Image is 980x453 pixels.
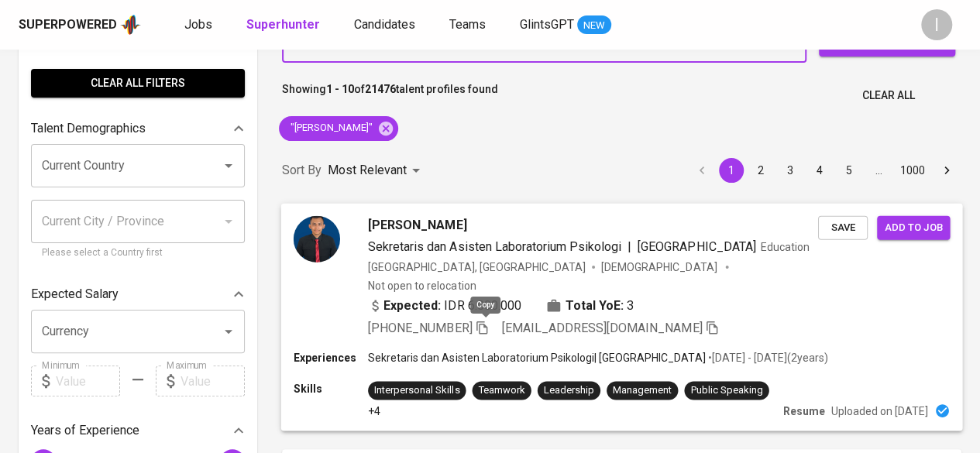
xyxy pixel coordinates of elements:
[566,296,624,314] b: Total YoE:
[705,350,827,365] p: • [DATE] - [DATE] ( 2 years )
[687,158,961,183] nav: pagination navigation
[294,215,340,262] img: 22f75af11516fe8ed79048aba0b04657.jpg
[365,83,396,95] b: 21476
[577,18,611,33] span: NEW
[837,158,861,183] button: Go to page 5
[31,119,146,138] p: Talent Demographics
[31,415,245,446] div: Years of Experience
[328,156,425,185] div: Most Relevant
[818,215,868,239] button: Save
[282,204,961,431] a: [PERSON_NAME]Sekretaris dan Asisten Laboratorium Psikologi|[GEOGRAPHIC_DATA]Education[GEOGRAPHIC_...
[613,383,672,398] div: Management
[601,259,719,274] span: [DEMOGRAPHIC_DATA]
[368,403,380,418] p: +4
[19,13,141,36] a: Superpoweredapp logo
[326,83,354,95] b: 1 - 10
[282,81,498,110] p: Showing of talent profiles found
[449,17,486,32] span: Teams
[866,163,891,178] div: …
[502,321,703,335] span: [EMAIL_ADDRESS][DOMAIN_NAME]
[719,158,744,183] button: page 1
[31,279,245,310] div: Expected Salary
[294,350,368,365] p: Experiences
[478,383,524,398] div: Teamwork
[31,285,119,304] p: Expected Salary
[826,218,860,236] span: Save
[279,121,382,136] span: "[PERSON_NAME]"
[218,321,239,342] button: Open
[31,421,139,440] p: Years of Experience
[31,113,245,144] div: Talent Demographics
[778,158,803,183] button: Go to page 3
[368,215,466,234] span: [PERSON_NAME]
[246,17,320,32] b: Superhunter
[368,259,586,274] div: [GEOGRAPHIC_DATA], [GEOGRAPHIC_DATA]
[520,17,574,32] span: GlintsGPT
[354,17,415,32] span: Candidates
[638,239,755,253] span: [GEOGRAPHIC_DATA]
[748,158,773,183] button: Go to page 2
[368,350,705,365] p: Sekretaris dan Asisten Laboratorium Psikologi | [GEOGRAPHIC_DATA]
[383,296,441,314] b: Expected:
[282,161,322,180] p: Sort By
[921,9,952,40] div: I
[184,17,212,32] span: Jobs
[19,16,117,34] div: Superpowered
[449,15,489,35] a: Teams
[628,237,631,256] span: |
[520,15,611,35] a: GlintsGPT NEW
[120,13,141,36] img: app logo
[368,239,621,253] span: Sekretaris dan Asisten Laboratorium Psikologi
[184,15,215,35] a: Jobs
[877,215,950,239] button: Add to job
[294,381,368,396] p: Skills
[181,365,245,396] input: Value
[761,240,810,252] span: Education
[368,277,476,293] p: Not open to relocation
[43,74,232,93] span: Clear All filters
[31,69,245,98] button: Clear All filters
[627,296,634,314] span: 3
[42,245,234,261] p: Please select a Country first
[807,158,832,183] button: Go to page 4
[896,158,930,183] button: Go to page 1000
[218,155,239,177] button: Open
[279,116,398,141] div: "[PERSON_NAME]"
[354,15,418,35] a: Candidates
[56,365,120,396] input: Value
[783,403,825,418] p: Resume
[885,218,942,236] span: Add to job
[544,383,594,398] div: Leadership
[831,403,928,418] p: Uploaded on [DATE]
[862,86,915,105] span: Clear All
[856,81,921,110] button: Clear All
[368,321,472,335] span: [PHONE_NUMBER]
[368,296,521,314] div: IDR 6.000.000
[246,15,323,35] a: Superhunter
[934,158,959,183] button: Go to next page
[690,383,762,398] div: Public Speaking
[328,161,407,180] p: Most Relevant
[374,383,459,398] div: Interpersonal Skills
